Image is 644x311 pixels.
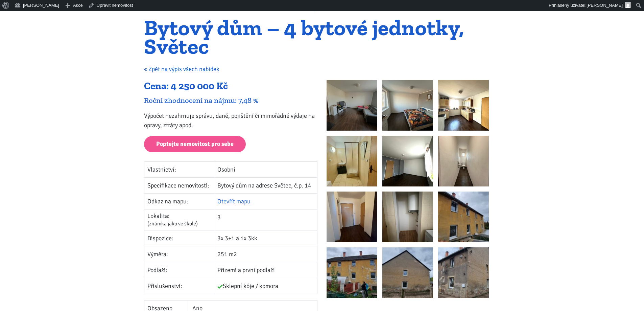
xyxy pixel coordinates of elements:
a: Poptejte nemovitost pro sebe [144,136,246,153]
div: Roční zhodnocení na nájmu: 7,48 % [144,96,317,105]
td: Vlastnictví: [144,162,214,178]
p: Výpočet nezahrnuje správu, daně, pojištění či mimořádné výdaje na opravy, ztráty apod. [144,111,317,130]
td: 3x 3+1 a 1x 3kk [214,230,317,246]
td: 3 [214,209,317,230]
a: « Zpět na výpis všech nabídek [144,65,219,73]
a: Otevřít mapu [217,198,251,205]
td: Příslušenství: [144,278,214,294]
td: Bytový dům na adrese Světec, č.p. 14 [214,178,317,194]
td: Specifikace nemovitosti: [144,178,214,194]
td: Podlaží: [144,262,214,278]
td: Přízemí a první podlaží [214,262,317,278]
h1: Bytový dům – 4 bytové jednotky, Světec [144,19,500,55]
td: Sklepní kóje / komora [214,278,317,294]
td: Odkaz na mapu: [144,194,214,209]
td: Dispozice: [144,230,214,246]
div: Cena: 4 250 000 Kč [144,80,317,93]
span: [PERSON_NAME] [587,3,623,8]
span: (známka jako ve škole) [147,220,198,227]
td: Osobní [214,162,317,178]
td: 251 m2 [214,246,317,262]
td: Lokalita: [144,209,214,230]
td: Výměra: [144,246,214,262]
